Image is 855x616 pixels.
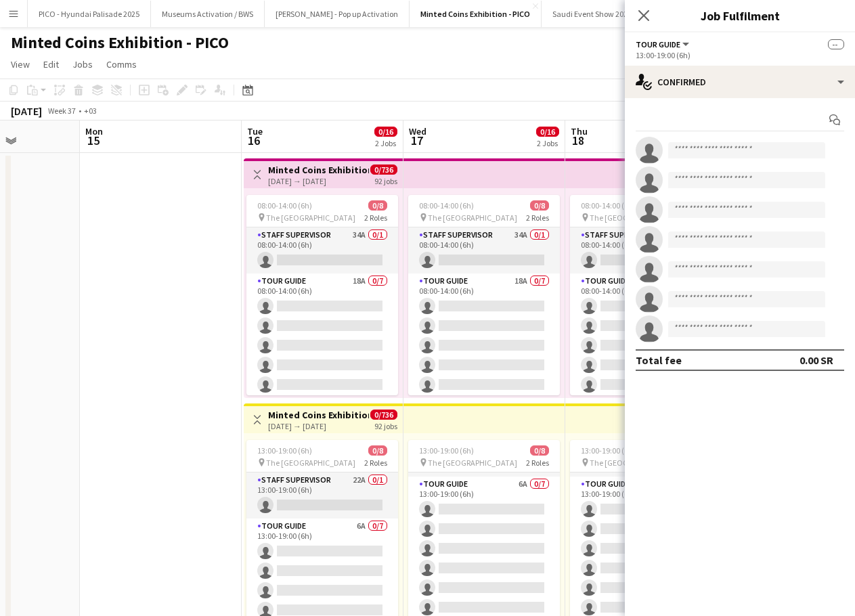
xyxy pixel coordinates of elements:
[419,200,474,211] span: 08:00-14:00 (6h)
[268,421,369,431] div: [DATE] → [DATE]
[530,445,549,456] span: 0/8
[542,1,643,27] button: Saudi Event Show 2025
[5,56,35,73] a: View
[246,195,398,395] app-job-card: 08:00-14:00 (6h)0/8 The [GEOGRAPHIC_DATA]2 RolesStaff Supervisor34A0/108:00-14:00 (6h) Tour Guide...
[28,1,151,27] button: PICO - Hyundai Palisade 2025
[570,273,722,437] app-card-role: Tour Guide18A0/708:00-14:00 (6h)
[530,200,549,211] span: 0/8
[67,56,98,73] a: Jobs
[265,1,410,27] button: [PERSON_NAME] - Pop up Activation
[799,353,833,367] div: 0.00 SR
[45,106,79,116] span: Week 37
[590,213,679,223] span: The [GEOGRAPHIC_DATA]
[536,127,559,137] span: 0/16
[408,195,560,395] app-job-card: 08:00-14:00 (6h)0/8 The [GEOGRAPHIC_DATA]2 RolesStaff Supervisor34A0/108:00-14:00 (6h) Tour Guide...
[266,458,355,468] span: The [GEOGRAPHIC_DATA]
[368,200,387,211] span: 0/8
[570,195,722,395] app-job-card: 08:00-14:00 (6h)0/8 The [GEOGRAPHIC_DATA]2 RolesStaff Supervisor34A0/108:00-14:00 (6h) Tour Guide...
[245,133,263,148] span: 16
[38,56,64,73] a: Edit
[374,420,397,431] div: 92 jobs
[368,445,387,456] span: 0/8
[409,125,426,137] span: Wed
[526,213,549,223] span: 2 Roles
[268,164,369,176] h3: Minted Coins Exhibition - Training
[828,39,844,49] span: --
[571,125,588,137] span: Thu
[590,458,679,468] span: The [GEOGRAPHIC_DATA]
[569,133,588,148] span: 18
[408,273,560,437] app-card-role: Tour Guide18A0/708:00-14:00 (6h)
[410,1,542,27] button: Minted Coins Exhibition - PICO
[428,458,517,468] span: The [GEOGRAPHIC_DATA]
[375,138,397,148] div: 2 Jobs
[106,58,137,70] span: Comms
[428,213,517,223] span: The [GEOGRAPHIC_DATA]
[407,133,426,148] span: 17
[408,227,560,273] app-card-role: Staff Supervisor34A0/108:00-14:00 (6h)
[581,445,636,456] span: 13:00-19:00 (6h)
[83,133,103,148] span: 15
[625,7,855,24] h3: Job Fulfilment
[537,138,558,148] div: 2 Jobs
[11,104,42,118] div: [DATE]
[11,58,30,70] span: View
[364,458,387,468] span: 2 Roles
[266,213,355,223] span: The [GEOGRAPHIC_DATA]
[11,32,229,53] h1: Minted Coins Exhibition - PICO
[247,125,263,137] span: Tue
[364,213,387,223] span: 2 Roles
[257,445,312,456] span: 13:00-19:00 (6h)
[570,227,722,273] app-card-role: Staff Supervisor34A0/108:00-14:00 (6h)
[374,175,397,186] div: 92 jobs
[246,273,398,437] app-card-role: Tour Guide18A0/708:00-14:00 (6h)
[268,409,369,421] h3: Minted Coins Exhibition - Night Shift
[370,164,397,175] span: 0/736
[374,127,397,137] span: 0/16
[636,50,844,60] div: 13:00-19:00 (6h)
[101,56,142,73] a: Comms
[85,125,103,137] span: Mon
[151,1,265,27] button: Museums Activation / BWS
[257,200,312,211] span: 08:00-14:00 (6h)
[43,58,59,70] span: Edit
[246,472,398,519] app-card-role: Staff Supervisor22A0/113:00-19:00 (6h)
[636,39,691,49] button: Tour Guide
[636,39,680,49] span: Tour Guide
[636,353,682,367] div: Total fee
[72,58,93,70] span: Jobs
[419,445,474,456] span: 13:00-19:00 (6h)
[268,176,369,186] div: [DATE] → [DATE]
[581,200,636,211] span: 08:00-14:00 (6h)
[526,458,549,468] span: 2 Roles
[246,227,398,273] app-card-role: Staff Supervisor34A0/108:00-14:00 (6h)
[625,66,855,98] div: Confirmed
[370,410,397,420] span: 0/736
[84,106,97,116] div: +03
